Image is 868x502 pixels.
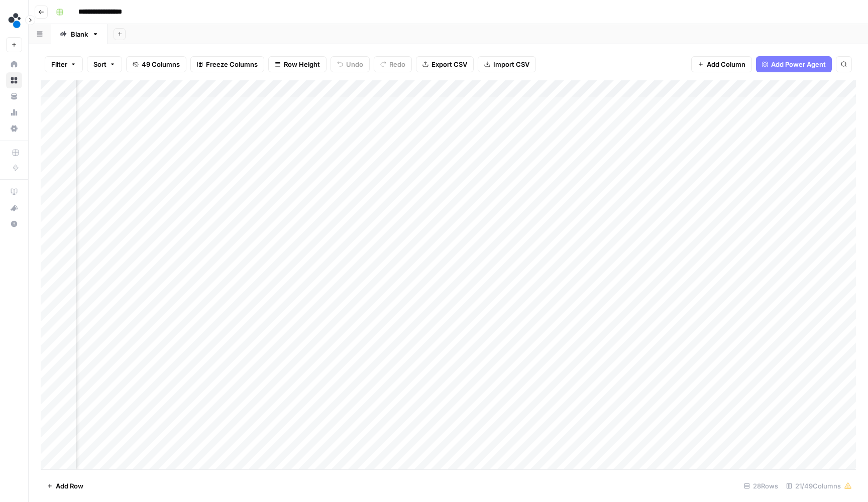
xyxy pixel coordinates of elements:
[331,56,370,72] button: Undo
[431,59,467,69] span: Export CSV
[190,56,264,72] button: Freeze Columns
[707,59,745,69] span: Add Column
[6,56,22,72] a: Home
[691,56,752,72] button: Add Column
[6,104,22,120] a: Usage
[51,59,67,69] span: Filter
[493,59,529,69] span: Import CSV
[6,8,22,33] button: Workspace: spot.ai
[7,200,22,215] div: What's new?
[6,88,22,104] a: Your Data
[6,12,24,30] img: spot.ai Logo
[771,59,826,69] span: Add Power Agent
[374,56,412,72] button: Redo
[756,56,832,72] button: Add Power Agent
[71,29,88,39] div: Blank
[6,216,22,232] button: Help + Support
[142,59,180,69] span: 49 Columns
[126,56,186,72] button: 49 Columns
[268,56,327,72] button: Row Height
[6,184,22,200] a: AirOps Academy
[284,59,320,69] span: Row Height
[51,24,107,44] a: Blank
[206,59,258,69] span: Freeze Columns
[56,481,83,491] span: Add Row
[6,200,22,216] button: What's new?
[6,120,22,137] a: Settings
[6,72,22,88] a: Browse
[93,59,106,69] span: Sort
[416,56,474,72] button: Export CSV
[782,478,856,494] div: 21/49 Columns
[41,478,89,494] button: Add Row
[87,56,122,72] button: Sort
[389,59,405,69] span: Redo
[478,56,536,72] button: Import CSV
[740,478,782,494] div: 28 Rows
[346,59,363,69] span: Undo
[45,56,83,72] button: Filter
